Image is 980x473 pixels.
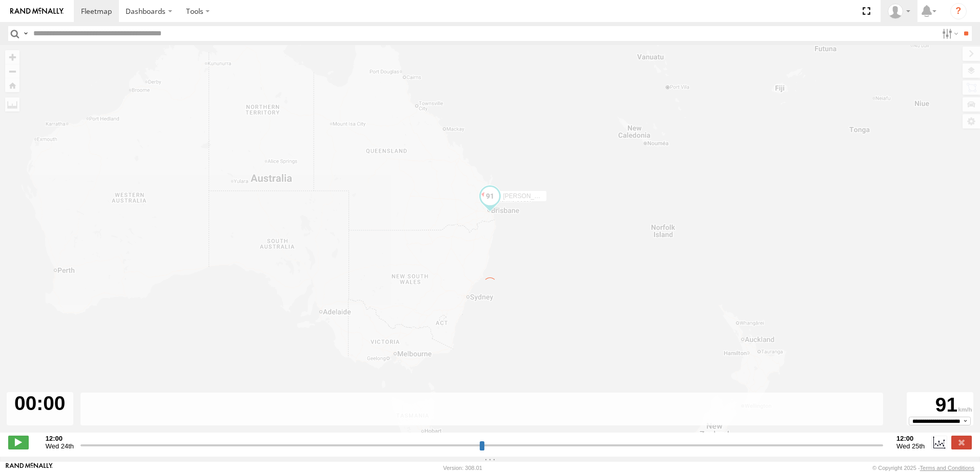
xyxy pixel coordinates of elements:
[46,442,74,450] span: Wed 24th
[951,436,972,449] label: Close
[950,3,967,19] i: ?
[10,8,64,15] img: rand-logo.svg
[6,463,53,473] a: Visit our Website
[908,394,972,417] div: 91
[884,4,914,19] div: Trevor Jensen
[8,436,29,449] label: Play/Stop
[46,435,74,442] strong: 12:00
[938,26,960,41] label: Search Filter Options
[22,26,30,41] label: Search Query
[896,435,925,442] strong: 12:00
[443,465,482,471] div: Version: 308.01
[920,465,974,471] a: Terms and Conditions
[872,465,974,471] div: © Copyright 2025 -
[896,442,925,450] span: Wed 25th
